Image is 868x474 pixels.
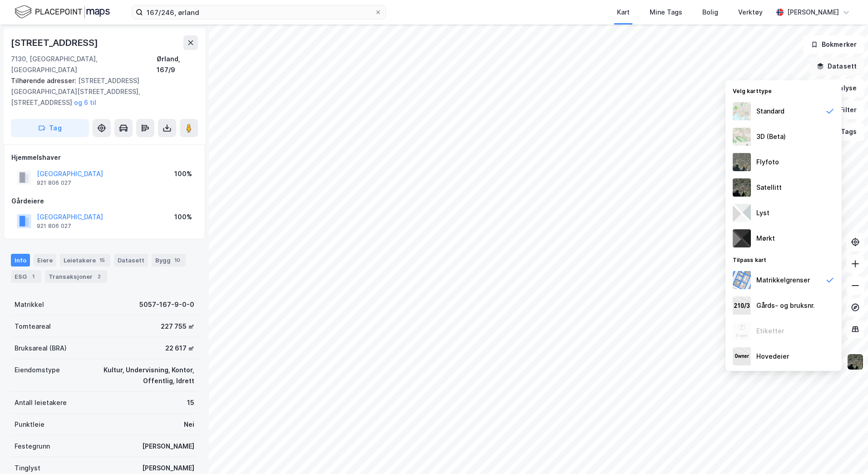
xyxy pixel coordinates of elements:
div: Transaksjoner [45,270,107,283]
button: Analyse [812,79,864,97]
img: cadastreBorders.cfe08de4b5ddd52a10de.jpeg [733,271,751,289]
img: 9k= [847,353,864,370]
div: Tilpass kart [725,251,842,267]
div: 22 617 ㎡ [165,343,194,354]
div: 100% [174,212,192,222]
div: Bruksareal (BRA) [15,343,67,354]
img: Z [733,153,751,171]
div: Matrikkelgrenser [756,275,810,286]
div: 1 [29,272,38,281]
div: Eiere [34,254,56,267]
div: Bygg [152,254,186,267]
div: Etiketter [756,326,784,336]
button: Tag [11,119,89,137]
div: Tomteareal [15,321,51,332]
div: 5057-167-9-0-0 [139,299,194,310]
img: nCdM7BzjoCAAAAAElFTkSuQmCC [733,229,751,247]
div: Hovedeier [756,351,789,362]
div: Leietakere [60,254,110,267]
img: 9k= [733,178,751,197]
div: 921 806 027 [37,179,71,187]
div: Gårdeiere [11,196,197,207]
img: Z [733,102,751,120]
div: Kart [617,7,630,18]
div: 15 [187,397,194,408]
div: Gårds- og bruksnr. [756,300,815,311]
div: [STREET_ADDRESS][GEOGRAPHIC_DATA][STREET_ADDRESS], [STREET_ADDRESS] [11,75,191,108]
img: luj3wr1y2y3+OchiMxRmMxRlscgabnMEmZ7DJGWxyBpucwSZnsMkZbHIGm5zBJmewyRlscgabnMEmZ7DJGWxyBpucwSZnsMkZ... [733,204,751,222]
button: Bokmerker [803,35,864,54]
div: Mine Tags [650,7,682,18]
div: Kultur, Undervisning, Kontor, Offentlig, Idrett [71,365,194,386]
div: Matrikkel [15,299,44,310]
img: Z [733,322,751,340]
div: Tinglyst [15,463,40,474]
div: ESG [11,270,41,283]
img: logo.f888ab2527a4732fd821a326f86c7f29.svg [15,4,110,20]
div: Verktøy [738,7,763,18]
div: Mørkt [756,233,775,244]
div: 15 [98,256,107,265]
div: [PERSON_NAME] [142,441,194,452]
div: 227 755 ㎡ [161,321,194,332]
div: 10 [173,256,182,265]
img: majorOwner.b5e170eddb5c04bfeeff.jpeg [733,347,751,365]
div: Festegrunn [15,441,50,452]
div: Antall leietakere [15,397,67,408]
img: Z [733,128,751,146]
div: Bolig [702,7,718,18]
iframe: Chat Widget [823,430,868,474]
div: Standard [756,106,784,117]
button: Filter [821,101,864,119]
button: Datasett [809,57,864,75]
div: Punktleie [15,419,44,430]
span: Tilhørende adresser: [11,77,78,84]
div: Nei [184,419,194,430]
div: Satellitt [756,182,782,193]
div: [PERSON_NAME] [787,7,839,18]
div: Kontrollprogram for chat [823,430,868,474]
div: 3D (Beta) [756,131,786,142]
div: Velg karttype [725,82,842,99]
div: 7130, [GEOGRAPHIC_DATA], [GEOGRAPHIC_DATA] [11,54,157,75]
input: Søk på adresse, matrikkel, gårdeiere, leietakere eller personer [143,5,375,19]
div: [PERSON_NAME] [142,463,194,474]
button: Tags [822,123,864,141]
div: Info [11,254,30,267]
div: Datasett [114,254,148,267]
div: 2 [94,272,104,281]
div: 921 806 027 [37,222,71,230]
img: cadastreKeys.547ab17ec502f5a4ef2b.jpeg [733,296,751,315]
div: Flyfoto [756,157,779,168]
div: Lyst [756,207,769,218]
div: 100% [174,168,192,179]
div: [STREET_ADDRESS] [11,35,100,50]
div: Eiendomstype [15,365,60,375]
div: Ørland, 167/9 [157,54,198,75]
div: Hjemmelshaver [11,152,197,163]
